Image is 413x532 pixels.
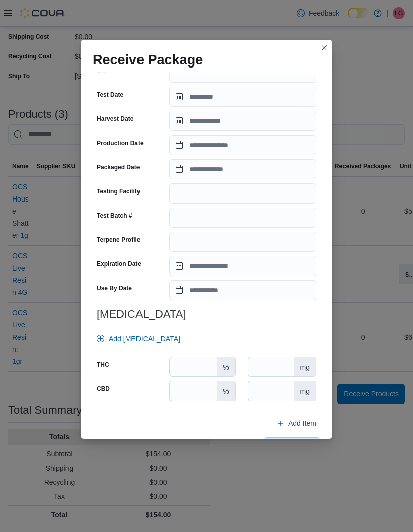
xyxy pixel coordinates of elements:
label: Production Date [97,139,144,147]
div: % [217,381,235,401]
span: Add [MEDICAL_DATA] [109,334,180,344]
button: Add [MEDICAL_DATA] [93,328,184,349]
h3: [MEDICAL_DATA] [97,308,316,320]
label: Test Batch # [97,212,132,220]
button: Add Item [272,413,320,433]
input: Press the down key to open a popover containing a calendar. [169,135,316,155]
div: mg [294,357,316,376]
label: CBD [97,385,110,393]
label: Packaged Date [97,163,140,171]
h1: Receive Package [93,52,203,68]
label: Test Date [97,91,123,99]
span: Add Item [288,418,316,428]
input: Press the down key to open a popover containing a calendar. [169,280,316,300]
label: Expiration Date [97,260,141,268]
label: THC [97,361,109,369]
input: Press the down key to open a popover containing a calendar. [169,87,316,107]
label: Harvest Date [97,115,133,123]
label: Testing Facility [97,187,140,195]
label: Use By Date [97,284,132,292]
div: % [217,357,235,376]
input: Press the down key to open a popover containing a calendar. [169,111,316,131]
label: Terpene Profile [97,236,140,244]
div: mg [294,381,316,401]
input: Press the down key to open a popover containing a calendar. [169,159,316,179]
input: Press the down key to open a popover containing a calendar. [169,256,316,276]
button: Closes this modal window [318,42,330,54]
